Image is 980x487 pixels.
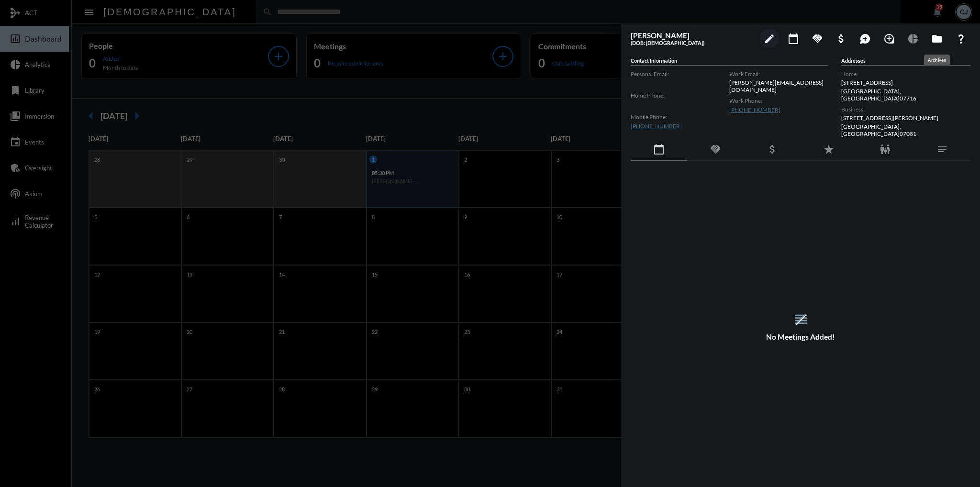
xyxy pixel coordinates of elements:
label: Personal Email: [631,70,729,77]
mat-icon: attach_money [835,33,847,44]
h5: Addresses [841,57,970,66]
mat-icon: calendar_today [788,33,799,44]
mat-icon: attach_money [767,144,778,155]
h5: Contact Information [631,57,828,66]
mat-icon: loupe [883,33,895,44]
label: Home: [841,70,970,77]
mat-icon: pie_chart [907,33,919,44]
mat-icon: handshake [812,33,823,44]
button: edit person [760,29,779,48]
label: Mobile Phone: [631,113,729,121]
p: [GEOGRAPHIC_DATA] , [GEOGRAPHIC_DATA] 07081 [841,123,970,137]
p: [STREET_ADDRESS] [841,79,970,86]
a: [PHONE_NUMBER] [729,106,780,113]
mat-icon: edit [764,33,775,44]
mat-icon: family_restroom [880,144,891,155]
label: Work Email: [729,70,828,77]
p: [STREET_ADDRESS][PERSON_NAME] [841,114,970,122]
label: Work Phone: [729,97,828,104]
mat-icon: notes [936,144,948,155]
a: [PHONE_NUMBER] [631,122,682,130]
mat-icon: star_rate [823,144,835,155]
mat-icon: calendar_today [653,144,665,155]
button: Data Capturing Calculator [903,29,923,48]
mat-icon: question_mark [955,33,967,44]
div: Archives [924,55,950,66]
h5: (DOB: [DEMOGRAPHIC_DATA]) [631,40,755,46]
h3: [PERSON_NAME] [631,31,755,40]
mat-icon: maps_ugc [859,33,871,44]
button: Add Mention [856,29,875,48]
mat-icon: reorder [793,311,809,327]
label: Business: [841,106,970,113]
label: Home Phone: [631,92,729,99]
button: Add Commitment [808,29,827,48]
button: Archives [927,29,947,48]
mat-icon: folder [931,33,943,44]
mat-icon: handshake [710,144,721,155]
button: Add meeting [784,29,803,48]
button: Add Business [832,29,851,48]
p: [GEOGRAPHIC_DATA] , [GEOGRAPHIC_DATA] 07716 [841,88,970,102]
button: Add Introduction [880,29,899,48]
button: What If? [951,29,970,48]
p: [PERSON_NAME][EMAIL_ADDRESS][DOMAIN_NAME] [729,79,828,93]
h5: No Meetings Added! [631,332,970,341]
